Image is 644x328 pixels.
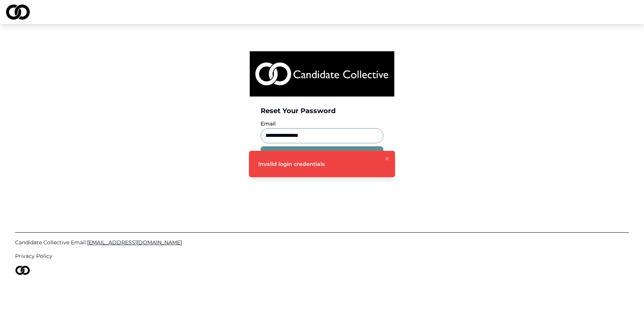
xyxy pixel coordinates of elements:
[15,266,30,275] img: logo
[87,239,182,246] span: [EMAIL_ADDRESS][DOMAIN_NAME]
[15,239,629,246] a: Candidate Collective Email:[EMAIL_ADDRESS][DOMAIN_NAME]
[250,51,394,97] img: logo
[15,252,629,260] a: Privacy Policy
[6,5,30,20] img: logo
[258,160,325,168] div: Invalid login credentials
[261,106,383,116] div: Reset Your Password
[261,120,276,127] label: Email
